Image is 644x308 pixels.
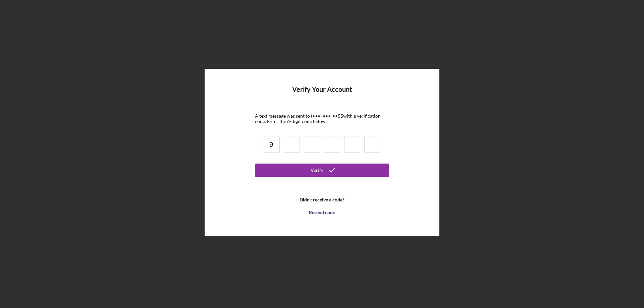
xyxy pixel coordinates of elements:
div: Verify [311,164,323,177]
div: Resend code [309,206,335,219]
div: A text message was sent to (•••) •••-•• 55 with a verification code. Enter the 6-digit code below. [255,113,389,124]
button: Resend code [255,206,389,219]
b: Didn't receive a code? [300,197,344,202]
h4: Verify Your Account [292,85,352,103]
button: Verify [255,164,389,177]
